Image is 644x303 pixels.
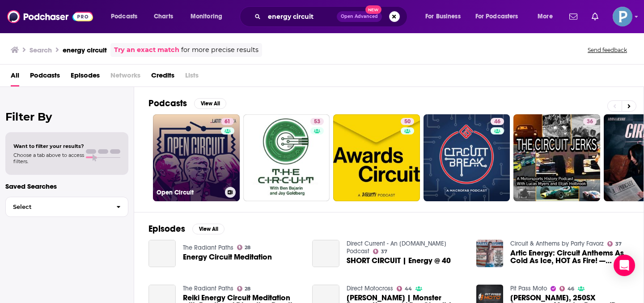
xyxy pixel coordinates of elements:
[405,287,412,291] span: 44
[510,240,604,247] a: Circuit & Anthems by Party Favorz
[613,7,632,26] span: Logged in as PiperComms
[148,223,185,234] h2: Episodes
[148,98,187,109] h2: Podcasts
[5,182,128,190] p: Saved Searches
[264,9,337,24] input: Search podcasts, credits, & more...
[337,11,382,22] button: Open AdvancedNew
[183,285,233,292] a: The Radiant Paths
[192,224,225,234] button: View All
[153,114,240,201] a: 61Open Circuit
[381,250,387,254] span: 37
[6,204,109,210] span: Select
[494,117,500,126] span: 46
[365,5,381,14] span: New
[559,286,574,291] a: 46
[148,9,178,24] a: Charts
[476,240,504,267] img: Artic Energy: Circuit Anthems As Cold As Ice, HOT As Fire! — Winter Edition 2025
[225,117,230,126] span: 61
[245,246,250,250] span: 28
[419,9,472,24] button: open menu
[425,10,461,23] span: For Business
[221,118,234,125] a: 61
[183,253,272,261] a: Energy Circuit Meditation
[30,68,60,87] a: Podcasts
[154,10,173,23] span: Charts
[105,9,149,24] button: open menu
[5,110,128,123] h2: Filter By
[110,68,140,87] span: Networks
[613,7,632,26] img: User Profile
[613,7,632,26] button: Show profile menu
[475,10,518,23] span: For Podcasters
[615,242,622,246] span: 37
[11,68,19,87] a: All
[157,189,221,196] h3: Open Circuit
[347,257,451,264] a: SHORT CIRCUIT | Energy @ 40
[401,118,414,125] a: 50
[566,9,581,24] a: Show notifications dropdown
[63,46,107,54] h3: energy circuit
[510,249,629,264] a: Artic Energy: Circuit Anthems As Cold As Ice, HOT As Fire! — Winter Edition 2025
[341,14,378,19] span: Open Advanced
[614,255,635,276] div: Open Intercom Messenger
[5,197,128,217] button: Select
[245,287,250,291] span: 28
[185,68,199,87] span: Lists
[607,241,622,247] a: 37
[243,114,330,201] a: 53
[148,98,226,109] a: PodcastsView All
[7,8,93,25] img: Podchaser - Follow, Share and Rate Podcasts
[585,46,630,54] button: Send feedback
[148,223,225,234] a: EpisodesView All
[194,98,226,109] button: View All
[373,249,387,254] a: 37
[310,118,324,125] a: 53
[333,114,420,201] a: 50
[347,285,393,292] a: Direct Motocross
[531,9,564,24] button: open menu
[538,10,553,23] span: More
[248,6,416,27] div: Search podcasts, credits, & more...
[347,240,446,255] a: Direct Current - An Energy.gov Podcast
[30,46,52,54] h3: Search
[13,143,84,149] span: Want to filter your results?
[588,9,602,24] a: Show notifications dropdown
[237,245,251,250] a: 28
[183,244,233,251] a: The Radiant Paths
[424,114,510,201] a: 46
[71,68,100,87] a: Episodes
[191,10,222,23] span: Monitoring
[491,118,504,125] a: 46
[513,114,600,201] a: 36
[583,118,597,125] a: 36
[470,9,531,24] button: open menu
[314,117,320,126] span: 53
[111,10,137,23] span: Podcasts
[237,286,251,291] a: 28
[114,45,179,55] a: Try an exact match
[397,286,412,291] a: 44
[184,9,234,24] button: open menu
[151,68,174,87] a: Credits
[148,240,176,267] a: Energy Circuit Meditation
[587,117,593,126] span: 36
[181,45,258,55] span: for more precise results
[13,152,84,164] span: Choose a tab above to access filters.
[568,287,574,291] span: 46
[312,240,339,267] a: SHORT CIRCUIT | Energy @ 40
[404,117,411,126] span: 50
[510,285,547,292] a: Pit Pass Moto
